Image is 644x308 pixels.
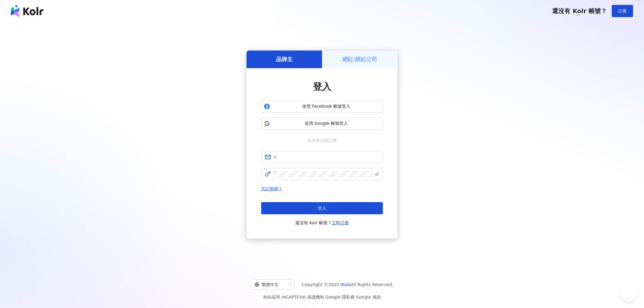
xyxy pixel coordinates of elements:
[355,295,356,299] span: |
[263,293,381,301] span: 本站採用 reCAPTCHA 保護機制
[313,81,331,92] span: 登入
[342,55,377,63] h5: 網紅/經紀公司
[612,5,633,17] button: 註冊
[261,202,383,214] button: 登入
[375,172,379,176] span: eye-invisible
[620,284,638,302] iframe: Help Scout Beacon - Open
[11,5,44,17] img: logo
[303,137,341,144] span: 或使用信箱註冊
[618,9,627,13] span: 註冊
[295,219,349,226] span: 還沒有 Kolr 帳號？
[318,206,326,211] span: 登入
[324,295,326,299] span: |
[261,100,383,113] button: 使用 Facebook 帳號登入
[325,295,355,299] a: Google 隱私權
[276,55,292,63] h5: 品牌主
[341,282,351,287] a: iKala
[272,103,380,110] span: 使用 Facebook 帳號登入
[261,186,282,191] a: 忘記密碼？
[552,7,607,15] span: 還沒有 Kolr 帳號？
[356,295,381,299] a: Google 條款
[272,121,380,127] span: 使用 Google 帳號登入
[261,117,383,130] button: 使用 Google 帳號登入
[254,280,285,289] div: 繁體中文
[302,281,394,288] span: Copyright © 2025 All Rights Reserved.
[332,220,349,225] a: 立即註冊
